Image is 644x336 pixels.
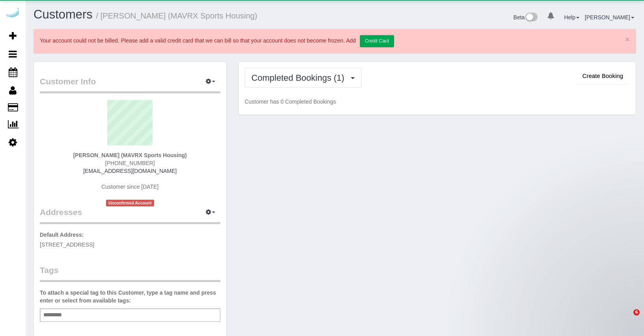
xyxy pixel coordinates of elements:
[576,68,630,84] button: Create Booking
[514,14,538,20] a: Beta
[40,241,94,248] span: [STREET_ADDRESS]
[251,73,348,83] span: Completed Bookings (1)
[40,231,84,239] label: Default Address:
[564,14,579,20] a: Help
[83,168,177,174] a: [EMAIL_ADDRESS][DOMAIN_NAME]
[633,309,640,316] span: 6
[40,37,394,44] span: Your account could not be billed. Please add a valid credit card that we can bill so that your ac...
[40,264,220,282] legend: Tags
[34,7,93,21] a: Customers
[617,309,636,328] iframe: Intercom live chat
[73,152,187,158] strong: [PERSON_NAME] (MAVRX Sports Housing)
[40,289,220,304] label: To attach a special tag to this Customer, type a tag name and press enter or select from availabl...
[105,160,155,166] span: [PHONE_NUMBER]
[525,13,538,23] img: New interface
[101,184,158,190] span: Customer since [DATE]
[625,35,630,43] a: ×
[360,35,394,47] a: Credit Card
[106,200,154,206] span: Unconfirmed Account
[5,8,20,19] img: Automaid Logo
[96,11,257,20] small: / [PERSON_NAME] (MAVRX Sports Housing)
[585,14,634,20] a: [PERSON_NAME]
[40,76,220,93] legend: Customer Info
[245,68,361,88] button: Completed Bookings (1)
[245,98,630,106] p: Customer has 0 Completed Bookings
